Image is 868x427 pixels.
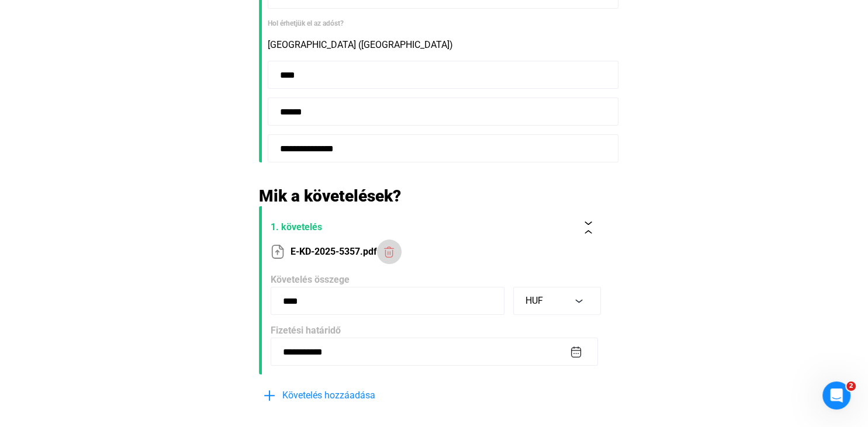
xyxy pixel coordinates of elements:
[271,220,572,234] span: 1. követelés
[262,388,276,402] img: plus-blue
[259,186,610,206] h2: Mik a követelések?
[846,381,856,391] span: 2
[525,295,543,306] span: HUF
[271,274,350,285] span: Követelés összege
[271,325,341,336] span: Fizetési határidő
[259,383,434,408] button: plus-blueKövetelés hozzáadása
[282,388,375,402] span: Követelés hozzáadása
[271,245,285,259] img: upload-paper
[291,245,377,259] span: E-KD-2025-5357.pdf
[377,239,402,264] button: trash-red
[383,246,395,258] img: trash-red
[268,38,610,52] div: [GEOGRAPHIC_DATA] ([GEOGRAPHIC_DATA])
[268,18,610,29] div: Hol érhetjük el az adóst?
[513,287,601,315] button: HUF
[582,221,594,234] img: collapse
[822,381,850,409] iframe: Intercom live chat
[576,215,601,239] button: collapse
